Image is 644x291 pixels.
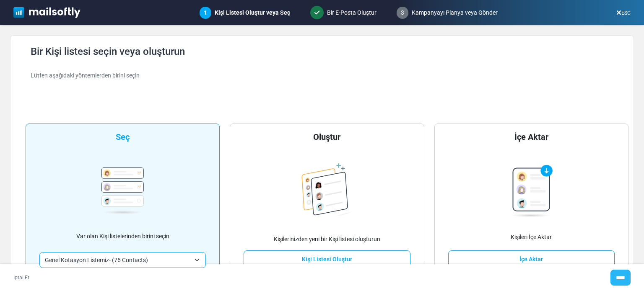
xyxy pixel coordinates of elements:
div: Oluştur [313,131,340,143]
a: Kişi Listesi Oluştur [244,250,410,268]
span: 1 [204,9,207,16]
div: İçe Aktar [514,131,548,143]
div: Lütfen aşağıdaki yöntemlerden birini seçin [31,71,623,80]
span: Genel Kotasyon Listemiz- (76 Contacts) [45,255,190,265]
img: mailsoftly_white_logo.svg [13,7,80,18]
a: İptal Et [13,274,29,281]
p: Kişileri İçe Aktar [511,233,552,242]
span: 3 [397,7,408,19]
p: Kişilerinizden yeni bir Kişi listesi oluşturun [274,235,380,244]
span: Genel Kotasyon Listemiz- (76 Contacts) [39,252,206,268]
p: Var olan Kişi listelerinden birini seçin [76,232,169,241]
div: Seç [116,131,130,143]
a: İçe Aktar [448,250,615,268]
h4: Bir Kişi listesi seçin veya oluşturun [31,46,623,58]
a: ESC [616,10,631,16]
